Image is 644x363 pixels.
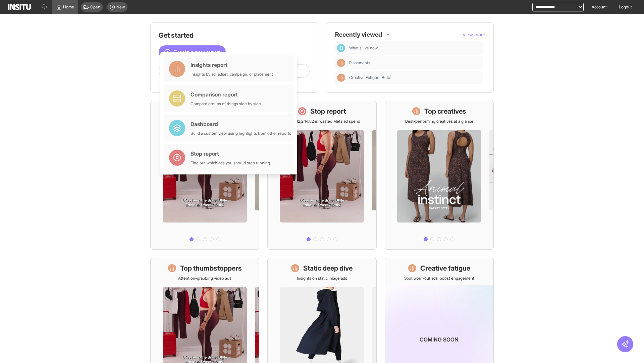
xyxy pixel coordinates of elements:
div: Insights report [191,61,273,69]
div: Comparison report [191,90,261,98]
button: Create a new report [159,45,226,59]
div: Insights by ad, adset, campaign, or placement [191,72,273,77]
span: What's live now [349,45,378,51]
p: Attention-grabbing video ads [178,276,231,281]
div: Build a custom view using highlights from other reports [191,131,291,136]
span: View more [463,32,485,37]
div: Insights [337,59,345,67]
div: Insights [337,74,345,82]
a: What's live nowSee all active ads instantly [150,101,259,250]
h1: Static deep dive [303,264,353,273]
a: Stop reportSave £32,244.82 in wasted Meta ad spend [267,101,376,250]
div: Dashboard [191,120,291,128]
span: Open [90,4,100,10]
span: Placements [349,60,480,66]
span: Creative Fatigue [Beta] [349,75,480,80]
p: Save £32,244.82 in wasted Meta ad spend [283,119,360,124]
span: Create a new report [173,48,220,56]
p: Best-performing creatives at a glance [405,119,473,124]
p: Insights on static image ads [297,276,347,281]
img: Logo [8,4,31,10]
h1: Top creatives [424,107,466,116]
h1: Get started [159,31,310,40]
div: Stop report [191,150,270,158]
span: Creative Fatigue [Beta] [349,75,391,80]
div: Dashboard [337,44,345,52]
span: Placements [349,60,370,66]
h1: Top thumbstoppers [180,264,242,273]
a: Top creativesBest-performing creatives at a glance [385,101,494,250]
span: Home [63,4,74,10]
div: Compare groups of things side by side [191,101,261,107]
span: New [116,4,125,10]
button: View more [463,31,485,38]
div: Find out which ads you should stop running [191,160,270,166]
h1: Stop report [310,107,346,116]
span: What's live now [349,45,480,51]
